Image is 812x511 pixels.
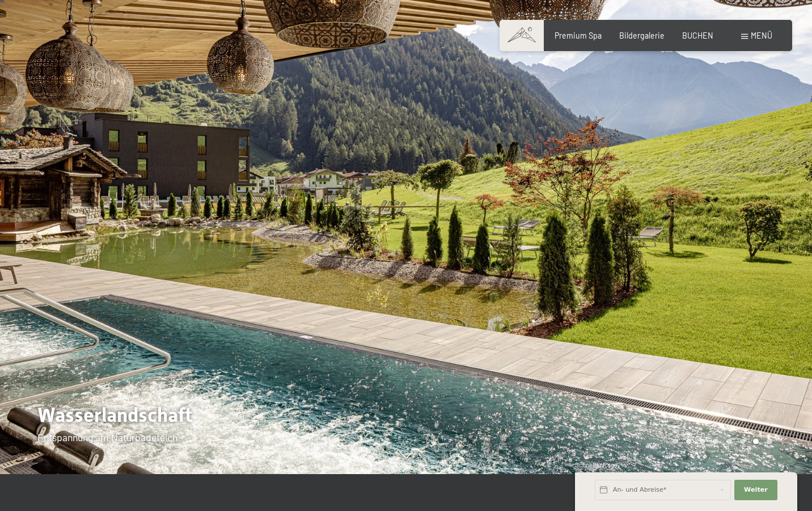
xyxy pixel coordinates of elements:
[669,439,772,445] div: Carousel Pagination
[713,439,718,445] div: Carousel Page 4
[555,31,602,40] a: Premium Spa
[682,31,713,40] a: BUCHEN
[673,439,678,445] div: Carousel Page 1
[619,31,665,40] a: Bildergalerie
[686,439,692,445] div: Carousel Page 2
[575,461,618,468] span: Schnellanfrage
[734,480,777,500] button: Weiter
[753,439,759,445] div: Carousel Page 7 (Current Slide)
[726,439,732,445] div: Carousel Page 5
[744,485,768,495] span: Weiter
[751,31,772,40] span: Menü
[740,439,746,445] div: Carousel Page 6
[767,439,772,445] div: Carousel Page 8
[700,439,705,445] div: Carousel Page 3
